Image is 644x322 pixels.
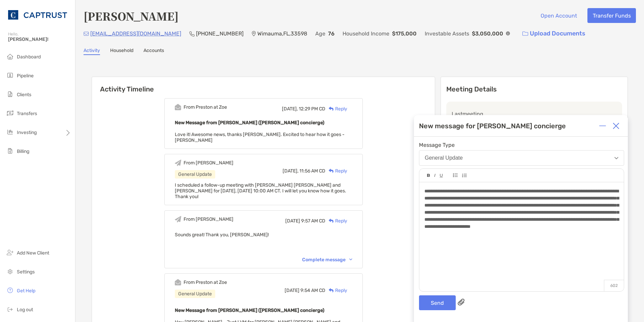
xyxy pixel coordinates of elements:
img: logout icon [6,305,14,313]
img: get-help icon [6,286,14,294]
b: New Message from [PERSON_NAME] ([PERSON_NAME] concierge) [175,307,324,313]
div: Reply [325,287,347,294]
span: Log out [17,307,33,313]
span: Transfers [17,111,37,116]
button: Transfer Funds [587,8,636,23]
span: Dashboard [17,54,41,60]
span: Add New Client [17,250,49,256]
img: clients icon [6,90,14,98]
img: Editor control icon [440,174,443,178]
img: Reply icon [329,107,334,111]
img: Event icon [175,216,181,222]
img: Reply icon [329,169,334,173]
img: button icon [522,31,528,36]
p: Wimauma , FL , 33598 [257,29,307,38]
button: General Update [419,150,624,166]
span: [PERSON_NAME]! [8,36,71,42]
img: Location Icon [252,31,256,36]
p: [EMAIL_ADDRESS][DOMAIN_NAME] [90,29,181,38]
img: Open dropdown arrow [614,157,618,159]
p: 76 [328,29,334,38]
div: General Update [175,290,215,298]
div: New message for [PERSON_NAME] concierge [419,122,566,130]
span: [DATE], [283,168,298,174]
p: Meeting Details [446,85,622,93]
span: Get Help [17,288,35,294]
span: [DATE] [285,288,299,293]
img: paperclip attachments [458,299,464,305]
div: Reply [325,167,347,175]
img: Editor control icon [434,174,436,177]
span: Message Type [419,142,624,148]
p: 602 [604,280,624,291]
p: Investable Assets [425,29,469,38]
h6: Activity Timeline [92,77,435,93]
div: From [PERSON_NAME] [184,216,233,222]
button: Open Account [535,8,582,23]
a: Activity [84,48,100,55]
img: Event icon [175,279,181,286]
img: Event icon [175,160,181,166]
p: Sounds great! Thank you, [PERSON_NAME]! [175,231,352,239]
img: add_new_client icon [6,248,14,257]
span: 9:57 AM CD [301,218,325,224]
p: $175,000 [392,29,417,38]
a: Upload Documents [518,26,590,41]
span: Settings [17,269,35,275]
span: [DATE], [282,106,298,112]
h4: [PERSON_NAME] [84,8,179,24]
div: Complete message [302,257,352,263]
img: Reply icon [329,219,334,223]
span: Clients [17,92,31,98]
span: 11:56 AM CD [299,168,325,174]
p: $3,050,000 [472,29,503,38]
img: dashboard icon [6,52,14,60]
div: Reply [325,105,347,112]
img: billing icon [6,147,14,155]
span: Investing [17,130,37,135]
img: Editor control icon [462,173,467,178]
div: Reply [325,217,347,224]
a: Accounts [143,48,164,55]
span: Love it! Awesome news, thanks [PERSON_NAME]. Excited to hear how it goes -[PERSON_NAME] [175,132,345,143]
img: investing icon [6,128,14,136]
button: Send [419,295,456,310]
span: I scheduled a follow-up meeting with [PERSON_NAME] [PERSON_NAME] and [PERSON_NAME] for [DATE], [D... [175,182,346,199]
img: Reply icon [329,288,334,293]
span: 12:29 PM CD [299,106,325,112]
p: Household Income [343,29,389,38]
img: CAPTRUST Logo [8,3,67,27]
span: Billing [17,149,29,154]
p: Last meeting [452,110,617,118]
img: Event icon [175,104,181,110]
img: Chevron icon [349,259,352,261]
img: settings icon [6,267,14,275]
div: General Update [175,170,215,179]
span: 9:54 AM CD [300,288,325,293]
img: Phone Icon [189,31,195,36]
div: General Update [425,155,463,161]
img: Editor control icon [427,174,430,177]
img: Editor control icon [453,173,458,177]
img: Info Icon [506,31,510,35]
img: Expand or collapse [599,123,606,129]
img: pipeline icon [6,71,14,79]
img: Close [613,123,619,129]
span: [DATE] [285,218,300,224]
a: Household [110,48,133,55]
b: New Message from [PERSON_NAME] ([PERSON_NAME] concierge) [175,120,324,126]
div: From Preston at Zoe [184,104,227,110]
p: Age [315,29,325,38]
div: From [PERSON_NAME] [184,160,233,166]
p: [PHONE_NUMBER] [196,29,244,38]
div: From Preston at Zoe [184,279,227,285]
img: transfers icon [6,109,14,117]
img: Email Icon [84,32,89,36]
span: Pipeline [17,73,34,79]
